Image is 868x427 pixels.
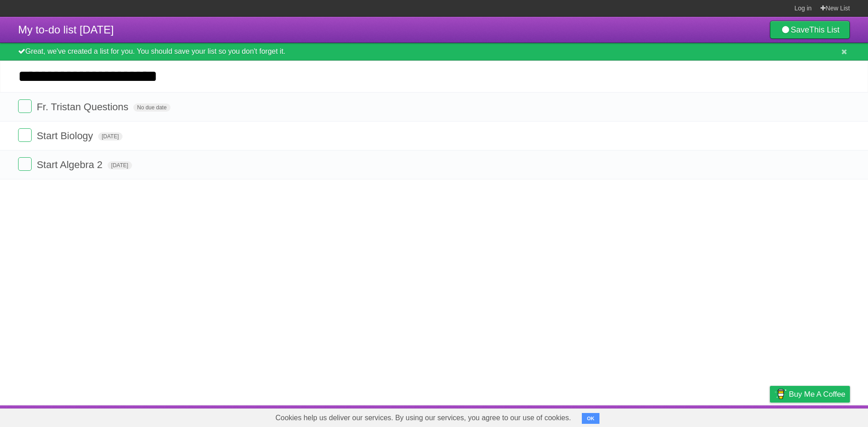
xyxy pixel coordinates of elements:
[774,386,787,402] img: Buy me a coffee
[133,103,170,112] span: No due date
[770,21,850,39] a: SaveThis List
[727,408,747,425] a: Terms
[582,413,599,424] button: OK
[37,159,105,170] span: Start Algebra 2
[793,408,850,425] a: Suggest a feature
[98,132,123,141] span: [DATE]
[37,130,95,141] span: Start Biology
[758,408,782,425] a: Privacy
[789,386,845,402] span: Buy me a coffee
[770,386,850,403] a: Buy me a coffee
[18,128,32,142] label: Done
[650,408,669,425] a: About
[18,23,114,36] span: My to-do list [DATE]
[809,25,840,34] b: This List
[18,157,32,171] label: Done
[18,99,32,113] label: Done
[37,101,131,113] span: Fr. Tristan Questions
[266,409,580,427] span: Cookies help us deliver our services. By using our services, you agree to our use of cookies.
[108,161,132,169] span: [DATE]
[679,408,716,425] a: Developers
